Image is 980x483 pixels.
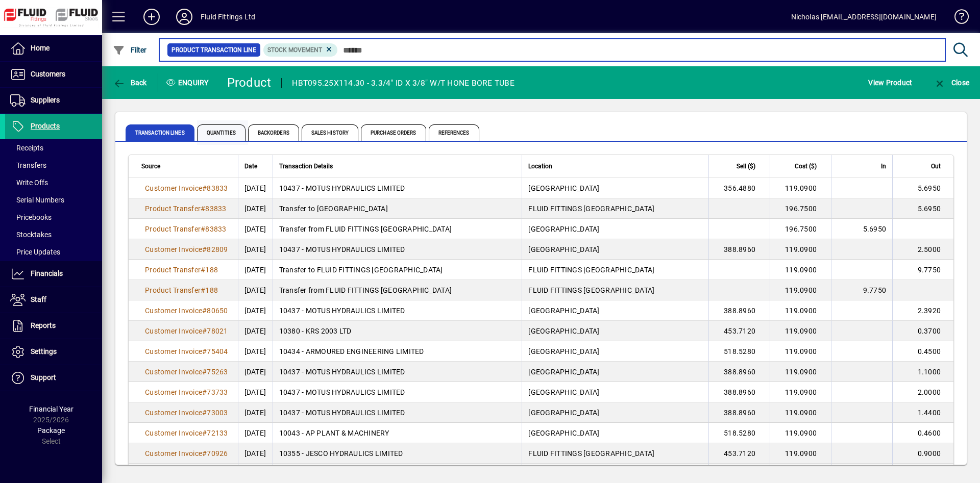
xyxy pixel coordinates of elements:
[528,161,552,172] span: Location
[207,245,228,253] span: 82809
[31,122,60,130] span: Products
[708,178,770,198] td: 356.4880
[227,74,272,91] div: Product
[141,161,160,172] span: Source
[273,362,522,382] td: 10437 - MOTUS HYDRAULICS LIMITED
[158,74,219,91] div: Enquiry
[202,307,207,315] span: #
[238,382,273,402] td: [DATE]
[31,347,57,355] span: Settings
[248,124,299,141] span: Backorders
[528,327,599,335] span: [GEOGRAPHIC_DATA]
[238,402,273,423] td: [DATE]
[145,327,202,335] span: Customer Invoice
[5,157,102,174] a: Transfers
[528,347,599,355] span: [GEOGRAPHIC_DATA]
[10,179,48,187] span: Write Offs
[292,75,514,91] div: HBT095.25X114.30 - 3.3/4" ID X 3/8" W/T HONE BORE TUBE
[931,161,941,172] span: Out
[244,161,266,172] div: Date
[10,144,43,152] span: Receipts
[918,327,941,335] span: 0.3700
[10,213,52,221] span: Pricebooks
[947,2,967,35] a: Knowledge Base
[238,300,273,321] td: [DATE]
[141,448,232,459] a: Customer Invoice#70926
[31,96,60,104] span: Suppliers
[708,341,770,362] td: 518.5280
[5,139,102,157] a: Receipts
[145,245,202,253] span: Customer Invoice
[201,266,205,274] span: #
[10,231,52,239] span: Stocktakes
[141,407,232,418] a: Customer Invoice#73003
[10,161,46,169] span: Transfers
[267,46,322,54] span: Stock movement
[238,341,273,362] td: [DATE]
[528,449,654,457] span: FLUID FITTINGS [GEOGRAPHIC_DATA]
[5,243,102,261] a: Price Updates
[273,321,522,341] td: 10380 - KRS 2003 LTD
[770,260,831,280] td: 119.0900
[113,46,147,54] span: Filter
[5,365,102,391] a: Support
[238,219,273,239] td: [DATE]
[737,161,755,172] span: Sell ($)
[868,74,912,91] span: View Product
[770,239,831,260] td: 119.0900
[145,429,202,437] span: Customer Invoice
[145,409,202,417] span: Customer Invoice
[29,405,73,413] span: Financial Year
[145,388,202,396] span: Customer Invoice
[881,161,886,172] span: In
[238,443,273,464] td: [DATE]
[141,264,222,275] a: Product Transfer#188
[528,307,599,315] span: [GEOGRAPHIC_DATA]
[31,373,56,382] span: Support
[528,205,654,213] span: FLUID FITTINGS [GEOGRAPHIC_DATA]
[863,286,887,294] span: 9.7750
[5,209,102,226] a: Pricebooks
[37,426,65,435] span: Package
[207,429,228,437] span: 72133
[273,198,522,219] td: Transfer to [GEOGRAPHIC_DATA]
[770,198,831,219] td: 196.7500
[201,286,205,294] span: #
[202,245,207,253] span: #
[528,245,599,253] span: [GEOGRAPHIC_DATA]
[141,203,230,214] a: Product Transfer#83833
[273,280,522,300] td: Transfer from FLUID FITTINGS [GEOGRAPHIC_DATA]
[238,280,273,300] td: [DATE]
[918,449,941,457] span: 0.9000
[145,225,201,233] span: Product Transfer
[528,184,599,192] span: [GEOGRAPHIC_DATA]
[273,402,522,423] td: 10437 - MOTUS HYDRAULICS LIMITED
[141,387,232,398] a: Customer Invoice#73733
[5,174,102,191] a: Write Offs
[205,225,226,233] span: 83833
[528,388,599,396] span: [GEOGRAPHIC_DATA]
[141,325,232,337] a: Customer Invoice#78021
[770,219,831,239] td: 196.7500
[202,388,207,396] span: #
[273,341,522,362] td: 10434 - ARMOURED ENGINEERING LIMITED
[5,191,102,209] a: Serial Numbers
[10,196,64,204] span: Serial Numbers
[273,382,522,402] td: 10437 - MOTUS HYDRAULICS LIMITED
[528,409,599,417] span: [GEOGRAPHIC_DATA]
[918,184,941,192] span: 5.6950
[207,327,228,335] span: 78021
[202,184,207,192] span: #
[5,36,102,61] a: Home
[110,73,150,92] button: Back
[238,178,273,198] td: [DATE]
[715,161,765,172] div: Sell ($)
[145,184,202,192] span: Customer Invoice
[776,161,826,172] div: Cost ($)
[141,285,222,296] a: Product Transfer#188
[207,184,228,192] span: 83833
[145,449,202,457] span: Customer Invoice
[197,124,246,141] span: Quantities
[145,368,202,376] span: Customer Invoice
[168,8,201,26] button: Profile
